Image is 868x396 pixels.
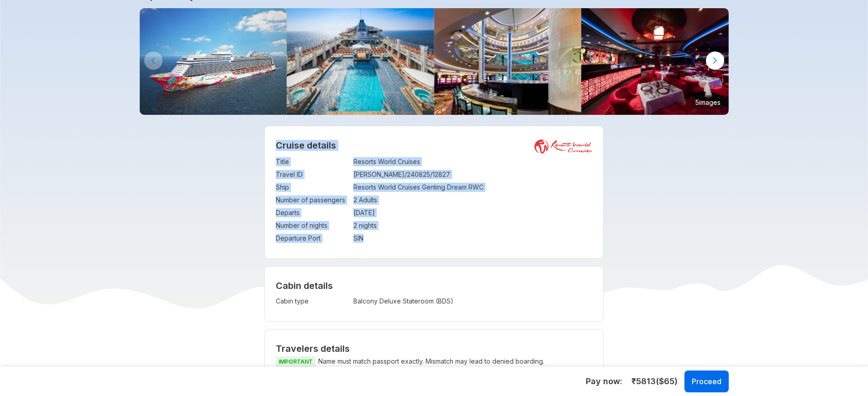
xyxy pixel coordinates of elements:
[349,295,353,308] td: :
[349,219,353,232] td: :
[276,181,349,194] td: Ship
[349,168,353,181] td: :
[586,376,622,387] h5: Pay now:
[276,155,349,168] td: Title
[353,181,592,194] td: Resorts World Cruises Genting Dream RWC
[276,295,349,308] td: Cabin type
[353,219,592,232] td: 2 nights
[276,343,592,354] h2: Travelers details
[434,8,582,115] img: 4.jpg
[276,356,316,367] span: IMPORTANT
[276,280,592,291] h4: Cabin details
[349,206,353,219] td: :
[353,232,592,245] td: SIN
[276,168,349,181] td: Travel ID
[581,8,729,115] img: 16.jpg
[353,295,521,308] td: Balcony Deluxe Stateroom (BDS)
[276,194,349,206] td: Number of passengers
[276,232,349,245] td: Departure Port
[349,181,353,194] td: :
[353,194,592,206] td: 2 Adults
[349,155,353,168] td: :
[349,194,353,206] td: :
[140,8,287,115] img: GentingDreambyResortsWorldCruises-KlookIndia.jpg
[684,370,729,392] button: Proceed
[276,206,349,219] td: Departs
[287,8,434,115] img: Main-Pool-800x533.jpg
[692,95,724,109] small: 5 images
[349,232,353,245] td: :
[276,356,592,367] p: Name must match passport exactly. Mismatch may lead to denied boarding.
[353,206,592,219] td: [DATE]
[353,155,592,168] td: Resorts World Cruises
[631,375,678,387] span: ₹ 5813 ($ 65 )
[353,168,592,181] td: [PERSON_NAME]/240825/12827
[276,219,349,232] td: Number of nights
[276,140,592,151] h2: Cruise details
